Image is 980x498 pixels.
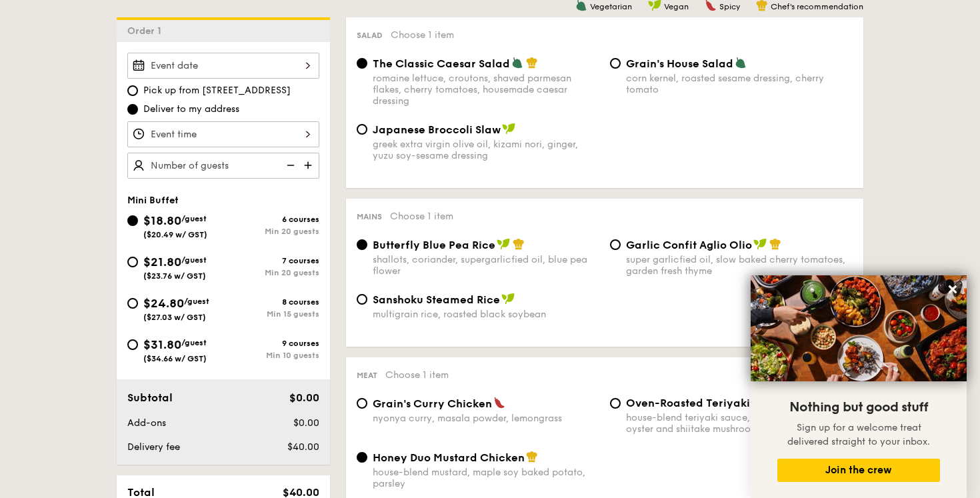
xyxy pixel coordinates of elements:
[626,254,853,277] div: super garlicfied oil, slow baked cherry tomatoes, garden fresh thyme
[373,293,500,306] span: Sanshoku Steamed Rice
[373,139,599,161] div: greek extra virgin olive oil, kizami nori, ginger, yuzu soy-sesame dressing
[143,337,181,352] span: $31.80
[293,417,319,429] span: $0.00
[181,255,207,265] span: /guest
[127,85,138,96] input: Pick up from [STREET_ADDRESS]
[127,417,166,429] span: Add-ons
[127,121,319,147] input: Event time
[626,57,733,70] span: Grain's House Salad
[610,239,621,250] input: Garlic Confit Aglio Oliosuper garlicfied oil, slow baked cherry tomatoes, garden fresh thyme
[610,398,621,409] input: Oven-Roasted Teriyaki Chickenhouse-blend teriyaki sauce, baby bok choy, king oyster and shiitake ...
[357,124,367,135] input: Japanese Broccoli Slawgreek extra virgin olive oil, kizami nori, ginger, yuzu soy-sesame dressing
[493,397,505,409] img: icon-spicy.37a8142b.svg
[143,255,181,269] span: $21.80
[357,371,377,380] span: Meat
[385,369,449,381] span: Choose 1 item
[373,254,599,277] div: shallots, coriander, supergarlicfied oil, blue pea flower
[127,339,138,350] input: $31.80/guest($34.66 w/ GST)9 coursesMin 10 guests
[610,58,621,69] input: Grain's House Saladcorn kernel, roasted sesame dressing, cherry tomato
[769,238,781,250] img: icon-chef-hat.a58ddaea.svg
[127,104,138,115] input: Deliver to my address
[373,309,599,320] div: multigrain rice, roasted black soybean
[127,195,179,206] span: Mini Buffet
[526,451,538,463] img: icon-chef-hat.a58ddaea.svg
[789,399,928,415] span: Nothing but good stuff
[143,103,239,116] span: Deliver to my address
[357,398,367,409] input: Grain's Curry Chickennyonya curry, masala powder, lemongrass
[223,309,319,319] div: Min 15 guests
[143,354,207,363] span: ($34.66 w/ GST)
[357,31,383,40] span: Salad
[501,293,515,305] img: icon-vegan.f8ff3823.svg
[223,215,319,224] div: 6 courses
[373,73,599,107] div: romaine lettuce, croutons, shaved parmesan flakes, cherry tomatoes, housemade caesar dressing
[357,58,367,69] input: The Classic Caesar Saladromaine lettuce, croutons, shaved parmesan flakes, cherry tomatoes, house...
[590,2,632,11] span: Vegetarian
[127,25,167,37] span: Order 1
[771,2,863,11] span: Chef's recommendation
[526,57,538,69] img: icon-chef-hat.a58ddaea.svg
[127,441,180,453] span: Delivery fee
[223,351,319,360] div: Min 10 guests
[751,275,967,381] img: DSC07876-Edit02-Large.jpeg
[357,452,367,463] input: Honey Duo Mustard Chickenhouse-blend mustard, maple soy baked potato, parsley
[373,57,510,70] span: The Classic Caesar Salad
[357,294,367,305] input: Sanshoku Steamed Ricemultigrain rice, roasted black soybean
[753,238,767,250] img: icon-vegan.f8ff3823.svg
[143,213,181,228] span: $18.80
[357,212,382,221] span: Mains
[513,238,525,250] img: icon-chef-hat.a58ddaea.svg
[735,57,747,69] img: icon-vegetarian.fe4039eb.svg
[787,422,930,447] span: Sign up for a welcome treat delivered straight to your inbox.
[223,256,319,265] div: 7 courses
[373,397,492,410] span: Grain's Curry Chicken
[223,268,319,277] div: Min 20 guests
[143,84,291,97] span: Pick up from [STREET_ADDRESS]
[223,297,319,307] div: 8 courses
[373,123,501,136] span: Japanese Broccoli Slaw
[391,29,454,41] span: Choose 1 item
[373,467,599,489] div: house-blend mustard, maple soy baked potato, parsley
[143,313,206,322] span: ($27.03 w/ GST)
[127,298,138,309] input: $24.80/guest($27.03 w/ GST)8 coursesMin 15 guests
[299,153,319,178] img: icon-add.58712e84.svg
[373,413,599,424] div: nyonya curry, masala powder, lemongrass
[279,153,299,178] img: icon-reduce.1d2dbef1.svg
[390,211,453,222] span: Choose 1 item
[626,397,797,409] span: Oven-Roasted Teriyaki Chicken
[184,297,209,306] span: /guest
[143,230,207,239] span: ($20.49 w/ GST)
[143,296,184,311] span: $24.80
[287,441,319,453] span: $40.00
[511,57,523,69] img: icon-vegetarian.fe4039eb.svg
[181,214,207,223] span: /guest
[127,257,138,267] input: $21.80/guest($23.76 w/ GST)7 coursesMin 20 guests
[719,2,740,11] span: Spicy
[942,279,963,300] button: Close
[127,53,319,79] input: Event date
[143,271,206,281] span: ($23.76 w/ GST)
[181,338,207,347] span: /guest
[777,459,940,482] button: Join the crew
[127,215,138,226] input: $18.80/guest($20.49 w/ GST)6 coursesMin 20 guests
[357,239,367,250] input: Butterfly Blue Pea Riceshallots, coriander, supergarlicfied oil, blue pea flower
[373,239,495,251] span: Butterfly Blue Pea Rice
[289,391,319,404] span: $0.00
[127,391,173,404] span: Subtotal
[626,239,752,251] span: Garlic Confit Aglio Olio
[626,412,853,435] div: house-blend teriyaki sauce, baby bok choy, king oyster and shiitake mushrooms
[223,227,319,236] div: Min 20 guests
[626,73,853,95] div: corn kernel, roasted sesame dressing, cherry tomato
[502,123,515,135] img: icon-vegan.f8ff3823.svg
[664,2,689,11] span: Vegan
[373,451,525,464] span: Honey Duo Mustard Chicken
[127,153,319,179] input: Number of guests
[497,238,510,250] img: icon-vegan.f8ff3823.svg
[223,339,319,348] div: 9 courses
